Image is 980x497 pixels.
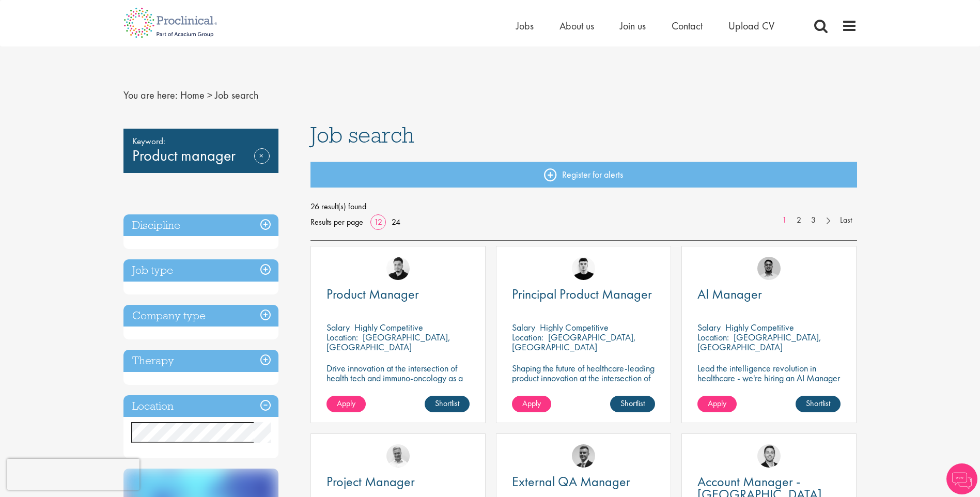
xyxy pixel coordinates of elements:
[512,396,551,412] a: Apply
[697,285,762,303] span: AI Manager
[512,288,655,301] a: Principal Product Manager
[326,473,415,490] span: Project Manager
[725,321,794,333] p: Highly Competitive
[757,444,781,468] img: Parker Jensen
[835,214,857,226] a: Last
[180,88,205,102] a: breadcrumb link
[326,396,366,412] a: Apply
[697,363,841,402] p: Lead the intelligence revolution in healthcare - we're hiring an AI Manager to transform patient ...
[123,395,278,417] h3: Location
[326,288,470,301] a: Product Manager
[512,321,535,333] span: Salary
[610,396,655,412] a: Shortlist
[512,331,543,343] span: Location:
[572,257,595,280] img: Patrick Melody
[310,162,857,188] a: Register for alerts
[572,444,595,468] img: Alex Bill
[559,19,594,33] a: About us
[697,321,721,333] span: Salary
[326,475,470,488] a: Project Manager
[123,259,278,282] h3: Job type
[512,363,655,393] p: Shaping the future of healthcare-leading product innovation at the intersection of technology and...
[425,396,470,412] a: Shortlist
[522,398,541,409] span: Apply
[326,331,358,343] span: Location:
[708,398,726,409] span: Apply
[215,88,258,102] span: Job search
[697,288,841,301] a: AI Manager
[796,396,841,412] a: Shortlist
[326,363,470,412] p: Drive innovation at the intersection of health tech and immuno-oncology as a Product Manager shap...
[672,19,703,33] a: Contact
[370,216,386,227] a: 12
[123,214,278,237] h3: Discipline
[123,305,278,327] h3: Company type
[310,121,414,149] span: Job search
[132,134,270,148] span: Keyword:
[512,331,636,353] p: [GEOGRAPHIC_DATA], [GEOGRAPHIC_DATA]
[386,444,410,468] img: Joshua Bye
[326,321,350,333] span: Salary
[123,350,278,372] h3: Therapy
[512,473,630,490] span: External QA Manager
[697,331,729,343] span: Location:
[620,19,646,33] a: Join us
[123,129,278,173] div: Product manager
[326,285,419,303] span: Product Manager
[791,214,806,226] a: 2
[697,396,737,412] a: Apply
[337,398,355,409] span: Apply
[946,463,977,494] img: Chatbot
[254,148,270,178] a: Remove
[207,88,212,102] span: >
[326,331,450,353] p: [GEOGRAPHIC_DATA], [GEOGRAPHIC_DATA]
[777,214,792,226] a: 1
[806,214,821,226] a: 3
[512,475,655,488] a: External QA Manager
[697,331,821,353] p: [GEOGRAPHIC_DATA], [GEOGRAPHIC_DATA]
[354,321,423,333] p: Highly Competitive
[310,199,857,214] span: 26 result(s) found
[757,257,781,280] img: Timothy Deschamps
[512,285,652,303] span: Principal Product Manager
[386,257,410,280] img: Anderson Maldonado
[310,214,363,230] span: Results per page
[728,19,774,33] a: Upload CV
[516,19,534,33] a: Jobs
[540,321,609,333] p: Highly Competitive
[123,88,178,102] span: You are here:
[7,459,139,490] iframe: reCAPTCHA
[388,216,404,227] a: 24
